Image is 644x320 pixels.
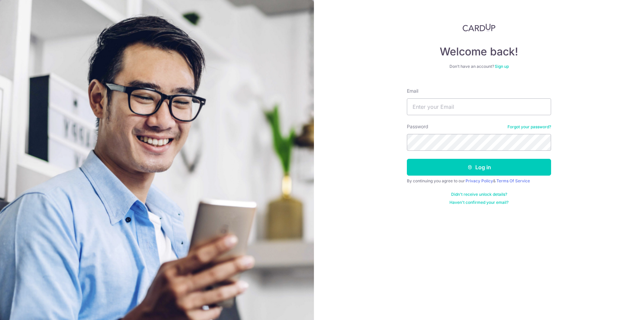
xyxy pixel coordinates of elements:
a: Privacy Policy [466,178,493,183]
h4: Welcome back! [407,45,551,58]
label: Email [407,88,418,94]
a: Sign up [495,64,509,69]
label: Password [407,123,428,130]
input: Enter your Email [407,98,551,115]
a: Haven't confirmed your email? [449,200,508,205]
img: CardUp Logo [463,24,495,32]
button: Log in [407,159,551,176]
div: Don’t have an account? [407,64,551,69]
div: By continuing you agree to our & [407,178,551,184]
a: Terms Of Service [496,178,530,183]
a: Didn't receive unlock details? [451,192,507,197]
a: Forgot your password? [507,124,551,130]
